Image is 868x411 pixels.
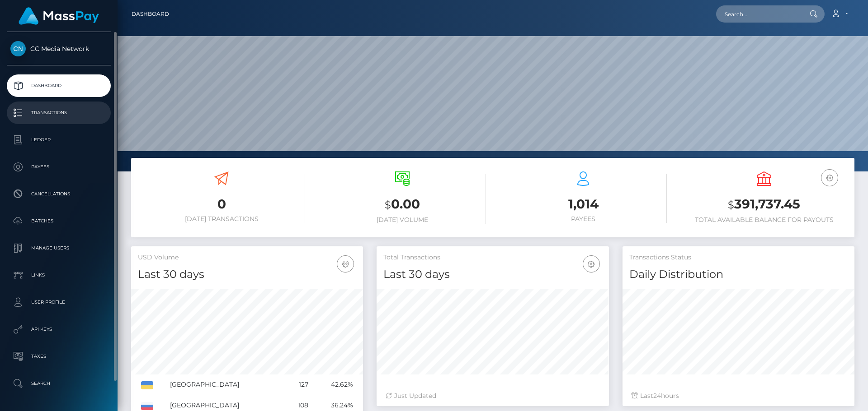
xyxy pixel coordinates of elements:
[7,237,111,259] a: Manage Users
[383,253,602,262] h5: Total Transactions
[7,45,111,53] span: CC Media Network
[7,345,111,368] a: Taxes
[728,199,734,211] small: $
[629,267,848,282] h4: Daily Distribution
[7,129,111,151] a: Ledger
[10,187,107,201] p: Cancellations
[632,391,845,401] div: Last hours
[383,267,602,282] h4: Last 30 days
[7,183,111,205] a: Cancellations
[10,41,26,56] img: CC Media Network
[19,7,99,25] img: MassPay Logo
[167,374,285,395] td: [GEOGRAPHIC_DATA]
[680,195,848,214] h3: 391,737.45
[10,268,107,282] p: Links
[132,5,169,23] a: Dashboard
[385,199,391,211] small: $
[716,5,801,23] input: Search...
[7,372,111,395] a: Search
[141,381,153,389] img: UA.png
[10,133,107,147] p: Ledger
[10,214,107,228] p: Batches
[500,215,667,223] h6: Payees
[653,392,661,400] span: 24
[10,160,107,174] p: Payees
[7,74,111,97] a: Dashboard
[10,79,107,92] p: Dashboard
[10,350,107,363] p: Taxes
[7,264,111,286] a: Links
[319,195,486,214] h3: 0.00
[629,253,848,262] h5: Transactions Status
[680,216,848,224] h6: Total Available Balance for Payouts
[138,215,305,223] h6: [DATE] Transactions
[7,210,111,232] a: Batches
[319,216,486,224] h6: [DATE] Volume
[10,241,107,255] p: Manage Users
[10,296,107,309] p: User Profile
[10,323,107,336] p: API Keys
[386,391,599,401] div: Just Updated
[7,291,111,314] a: User Profile
[10,106,107,120] p: Transactions
[141,402,153,410] img: RU.png
[10,377,107,390] p: Search
[138,195,305,213] h3: 0
[500,195,667,213] h3: 1,014
[311,374,356,395] td: 42.62%
[7,318,111,341] a: API Keys
[138,267,356,282] h4: Last 30 days
[285,374,311,395] td: 127
[138,253,356,262] h5: USD Volume
[7,156,111,178] a: Payees
[7,102,111,124] a: Transactions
